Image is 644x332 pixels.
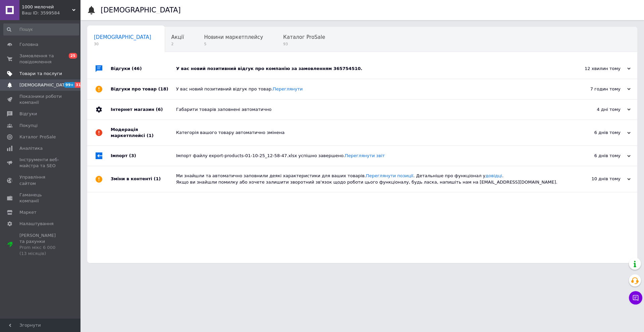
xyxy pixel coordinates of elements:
[156,107,163,112] span: (6)
[19,209,37,215] span: Маркет
[176,130,563,136] div: Категорія вашого товару автоматично змінена
[19,192,62,204] span: Гаманець компанії
[171,42,184,47] span: 2
[64,82,75,88] span: 99+
[158,86,168,91] span: (18)
[204,42,263,47] span: 5
[345,153,385,158] a: Переглянути звіт
[176,173,563,185] div: Ми знайшли та автоматично заповнили деякі характеристики для ваших товарів. . Детальніше про функ...
[19,157,62,169] span: Інструменти веб-майстра та SEO
[19,174,62,186] span: Управління сайтом
[563,66,631,72] div: 12 хвилин тому
[111,120,176,145] div: Модерація маркетплейсі
[19,42,38,48] span: Головна
[19,134,56,140] span: Каталог ProSale
[132,66,142,71] span: (46)
[111,146,176,166] div: Імпорт
[563,153,631,159] div: 6 днів тому
[19,221,54,227] span: Налаштування
[129,153,136,158] span: (3)
[19,123,38,129] span: Покупці
[366,173,413,178] a: Переглянути позиції
[111,166,176,192] div: Зміни в контенті
[204,34,263,40] span: Новини маркетплейсу
[154,176,161,181] span: (1)
[176,153,563,159] div: Імпорт файлу export-products-01-10-25_12-58-47.xlsx успішно завершено.
[3,23,79,36] input: Пошук
[283,42,325,47] span: 93
[94,34,151,40] span: [DEMOGRAPHIC_DATA]
[19,93,62,106] span: Показники роботи компанії
[176,66,563,72] div: У вас новий позитивний відгук про компанію за замовленням 365754510.
[101,6,181,14] h1: [DEMOGRAPHIC_DATA]
[111,79,176,99] div: Відгуки про товар
[176,107,563,113] div: Габарити товарів заповнені автоматично
[629,291,642,305] button: Чат з покупцем
[283,34,325,40] span: Каталог ProSale
[22,10,80,16] div: Ваш ID: 3599584
[19,145,43,151] span: Аналітика
[485,173,502,178] a: довідці
[19,71,62,77] span: Товари та послуги
[22,4,72,10] span: 1000 мелочей
[111,99,176,120] div: Інтернет магазин
[69,53,77,59] span: 25
[563,130,631,136] div: 6 днів тому
[111,59,176,79] div: Відгуки
[273,86,303,91] a: Переглянути
[147,133,154,138] span: (1)
[19,82,69,88] span: [DEMOGRAPHIC_DATA]
[563,176,631,182] div: 10 днів тому
[19,245,62,257] div: Prom мікс 6 000 (13 місяців)
[19,53,62,65] span: Замовлення та повідомлення
[176,86,563,92] div: У вас новий позитивний відгук про товар.
[171,34,184,40] span: Акції
[19,111,37,117] span: Відгуки
[19,233,62,257] span: [PERSON_NAME] та рахунки
[75,82,83,88] span: 31
[563,107,631,113] div: 4 дні тому
[94,42,151,47] span: 30
[563,86,631,92] div: 7 годин тому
